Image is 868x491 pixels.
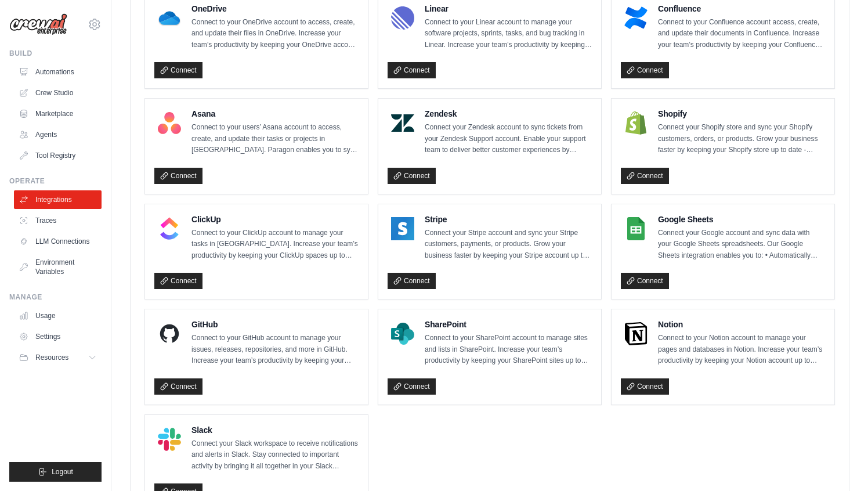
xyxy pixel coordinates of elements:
[658,319,825,330] h4: Notion
[388,168,436,184] a: Connect
[154,378,202,395] a: Connect
[621,273,669,289] a: Connect
[191,122,359,156] p: Connect to your users’ Asana account to access, create, and update their tasks or projects in [GE...
[191,214,359,225] h4: ClickUp
[14,190,102,209] a: Integrations
[624,111,648,135] img: Shopify Logo
[658,17,825,51] p: Connect to your Confluence account access, create, and update their documents in Confluence. Incr...
[658,122,825,156] p: Connect your Shopify store and sync your Shopify customers, orders, or products. Grow your busine...
[14,306,102,325] a: Usage
[621,62,669,78] a: Connect
[425,333,592,367] p: Connect to your SharePoint account to manage sites and lists in SharePoint. Increase your team’s ...
[14,348,102,367] button: Resources
[191,333,359,367] p: Connect to your GitHub account to manage your issues, releases, repositories, and more in GitHub....
[9,293,102,302] div: Manage
[391,217,414,240] img: Stripe Logo
[14,84,102,102] a: Crew Studio
[425,319,592,330] h4: SharePoint
[14,211,102,230] a: Traces
[158,217,181,240] img: ClickUp Logo
[14,327,102,346] a: Settings
[624,322,648,345] img: Notion Logo
[9,13,67,35] img: Logo
[158,111,181,135] img: Asana Logo
[425,3,592,15] h4: Linear
[391,322,414,345] img: SharePoint Logo
[14,104,102,123] a: Marketplace
[191,438,359,472] p: Connect your Slack workspace to receive notifications and alerts in Slack. Stay connected to impo...
[158,322,181,345] img: GitHub Logo
[158,428,181,451] img: Slack Logo
[624,6,648,30] img: Confluence Logo
[658,214,825,225] h4: Google Sheets
[658,228,825,262] p: Connect your Google account and sync data with your Google Sheets spreadsheets. Our Google Sheets...
[388,378,436,395] a: Connect
[191,3,359,15] h4: OneDrive
[425,228,592,262] p: Connect your Stripe account and sync your Stripe customers, payments, or products. Grow your busi...
[154,62,202,78] a: Connect
[191,319,359,330] h4: GitHub
[35,353,68,362] span: Resources
[191,17,359,51] p: Connect to your OneDrive account to access, create, and update their files in OneDrive. Increase ...
[658,3,825,15] h4: Confluence
[425,214,592,225] h4: Stripe
[621,378,669,395] a: Connect
[425,122,592,156] p: Connect your Zendesk account to sync tickets from your Zendesk Support account. Enable your suppo...
[388,62,436,78] a: Connect
[624,217,648,240] img: Google Sheets Logo
[191,424,359,436] h4: Slack
[9,176,102,186] div: Operate
[191,228,359,262] p: Connect to your ClickUp account to manage your tasks in [GEOGRAPHIC_DATA]. Increase your team’s p...
[14,253,102,281] a: Environment Variables
[52,467,73,476] span: Logout
[158,6,181,30] img: OneDrive Logo
[388,273,436,289] a: Connect
[391,111,414,135] img: Zendesk Logo
[621,168,669,184] a: Connect
[9,49,102,58] div: Build
[14,63,102,81] a: Automations
[154,273,202,289] a: Connect
[425,17,592,51] p: Connect to your Linear account to manage your software projects, sprints, tasks, and bug tracking...
[154,168,202,184] a: Connect
[391,6,414,30] img: Linear Logo
[191,108,359,120] h4: Asana
[14,232,102,251] a: LLM Connections
[14,146,102,165] a: Tool Registry
[14,125,102,144] a: Agents
[9,462,102,482] button: Logout
[658,108,825,120] h4: Shopify
[425,108,592,120] h4: Zendesk
[658,333,825,367] p: Connect to your Notion account to manage your pages and databases in Notion. Increase your team’s...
